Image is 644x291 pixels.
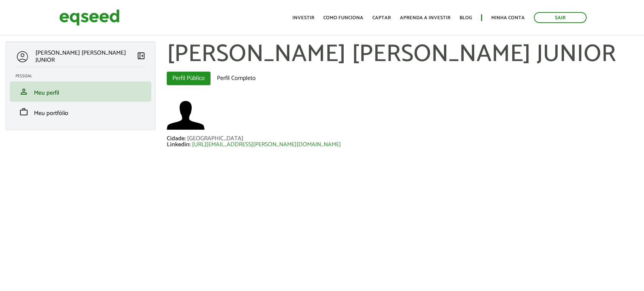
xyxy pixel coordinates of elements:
div: Linkedin [167,142,192,148]
span: left_panel_close [137,51,146,60]
img: EqSeed [59,8,120,28]
div: [GEOGRAPHIC_DATA] [187,136,243,142]
a: Colapsar menu [137,51,146,62]
a: Investir [292,15,314,20]
a: Ver perfil do usuário. [167,96,204,134]
span: : [184,133,186,144]
a: Como funciona [323,15,363,20]
a: Aprenda a investir [400,15,450,20]
a: Captar [372,15,391,20]
img: Foto de CARLOS ALBERTO ALVES DE LIMA JUNIOR [167,96,204,134]
span: person [19,87,28,96]
span: Meu perfil [34,88,59,98]
h2: Pessoal [15,74,151,78]
a: Perfil Completo [211,72,261,85]
span: : [189,139,191,150]
a: Perfil Público [167,72,211,85]
a: Blog [460,15,472,20]
p: [PERSON_NAME] [PERSON_NAME] JUNIOR [35,49,136,64]
span: Meu portfólio [34,108,68,118]
a: Sair [534,12,587,23]
a: personMeu perfil [15,87,146,96]
h1: [PERSON_NAME] [PERSON_NAME] JUNIOR [167,41,638,68]
span: work [19,107,28,116]
a: Minha conta [491,15,525,20]
div: Cidade [167,136,187,142]
a: workMeu portfólio [15,107,146,116]
a: [URL][EMAIL_ADDRESS][PERSON_NAME][DOMAIN_NAME] [192,142,341,148]
li: Meu portfólio [10,102,151,122]
li: Meu perfil [10,81,151,102]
